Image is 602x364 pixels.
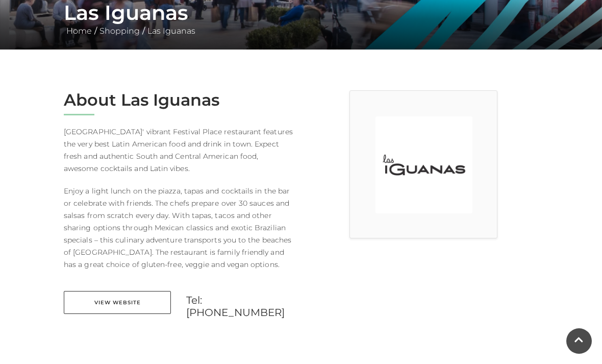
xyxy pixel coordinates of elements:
[64,126,293,175] p: [GEOGRAPHIC_DATA]' vibrant Festival Place restaurant features the very best Latin American food a...
[97,26,142,36] a: Shopping
[186,294,293,319] a: Tel: [PHONE_NUMBER]
[64,90,293,110] h2: About Las Iguanas
[64,1,538,25] h1: Las Iguanas
[56,1,546,37] div: / /
[64,291,171,314] a: View Website
[145,26,198,36] a: Las Iguanas
[64,185,293,271] p: Enjoy a light lunch on the piazza, tapas and cocktails in the bar or celebrate with friends. The ...
[64,26,94,36] a: Home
